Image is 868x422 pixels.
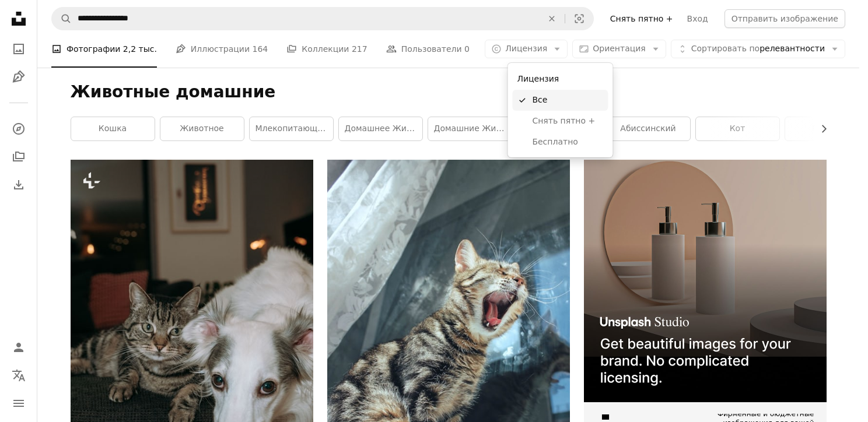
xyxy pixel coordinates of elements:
[532,116,595,125] ya-tr-span: Снять пятно +
[505,44,547,53] ya-tr-span: Лицензия
[532,137,577,146] ya-tr-span: Бесплатно
[532,95,547,104] ya-tr-span: Все
[572,40,666,58] button: Ориентация
[508,63,612,157] div: Лицензия
[485,40,568,58] button: Лицензия
[517,74,559,83] ya-tr-span: Лицензия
